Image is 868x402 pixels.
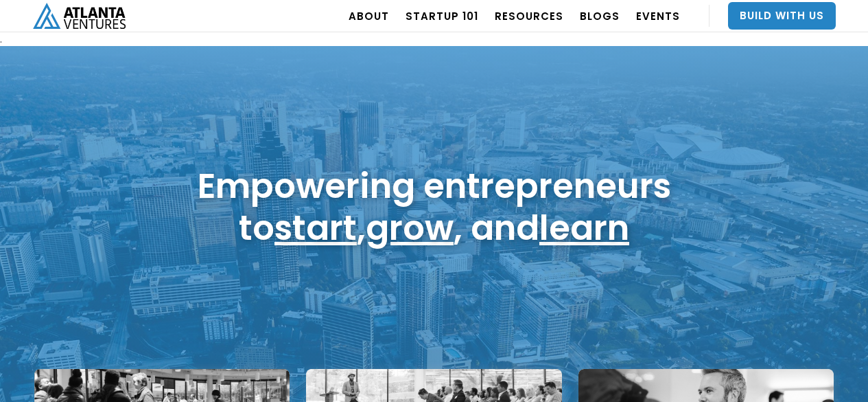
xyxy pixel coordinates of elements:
a: grow [366,203,454,252]
a: learn [539,203,629,252]
a: start [274,203,357,252]
h1: Empowering entrepreneurs to , , and [198,165,671,249]
a: Build With Us [728,2,836,30]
